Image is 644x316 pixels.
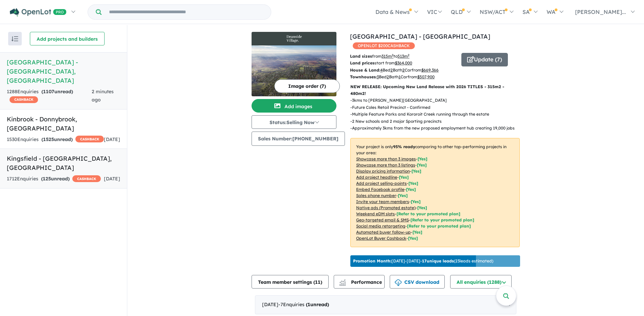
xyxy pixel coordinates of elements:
span: 1525 [43,136,54,142]
button: Add images [252,99,336,113]
u: Embed Facebook profile [356,187,404,192]
p: from [350,53,456,60]
div: 1712 Enquir ies [7,175,101,183]
span: Performance [340,279,382,285]
p: NEW RELEASE: Upcoming New Land Release with 2026 TITLES - 315m2 - 480m2! [350,83,520,97]
a: [GEOGRAPHIC_DATA] - [GEOGRAPHIC_DATA] [350,33,490,40]
button: CSV download [390,275,445,289]
u: Native ads (Promoted estate) [356,205,416,210]
u: Social media retargeting [356,223,405,229]
u: 2 [390,67,393,73]
button: Performance [334,275,385,289]
span: [PERSON_NAME]... [575,8,626,15]
p: - 3kms to [PERSON_NAME][GEOGRAPHIC_DATA] [350,97,520,104]
sup: 2 [408,53,409,57]
u: $ 669,366 [421,67,439,73]
p: Bed Bath Car from [350,67,456,74]
span: [DATE] [104,176,120,182]
b: Promotion Month: [353,258,391,263]
span: [Refer to your promoted plan] [410,217,474,222]
u: Add project headline [356,175,397,180]
u: 2 [402,67,405,73]
h5: [GEOGRAPHIC_DATA] - [GEOGRAPHIC_DATA] , [GEOGRAPHIC_DATA] [7,58,120,85]
div: 1288 Enquir ies [7,88,92,104]
u: Add project selling-points [356,181,407,186]
span: [ Yes ] [406,187,416,192]
u: 1 [399,74,401,79]
span: 1107 [43,88,54,95]
span: 2 minutes ago [92,88,114,103]
h5: Kingsfield - [GEOGRAPHIC_DATA] , [GEOGRAPHIC_DATA] [7,154,120,172]
img: download icon [395,279,402,286]
u: 3 [377,74,379,79]
p: - Multiple Feature Parks and Kororoit Creek running through the estate [350,111,520,118]
span: [Yes] [412,230,422,235]
u: OpenLot Buyer Cashback [356,236,406,241]
strong: ( unread) [41,176,70,182]
span: 1 [308,301,310,308]
input: Try estate name, suburb, builder or developer [103,5,270,19]
u: $ 364,000 [395,60,412,65]
span: [ Yes ] [417,162,427,167]
img: bar-chart.svg [339,281,346,286]
span: [ Yes ] [418,156,427,161]
span: [ Yes ] [398,193,408,198]
span: CASHBACK [72,175,101,182]
span: CASHBACK [75,136,104,142]
sup: 2 [392,53,393,57]
span: [Yes] [408,236,418,241]
button: Image order (7) [274,79,340,93]
span: to [393,54,409,59]
span: 11 [315,279,320,285]
u: Invite your team members [356,199,409,204]
u: Showcase more than 3 images [356,156,416,161]
b: Townhouses: [350,74,377,79]
span: 125 [43,176,51,182]
button: Team member settings (11) [252,275,329,289]
u: 2 [387,74,389,79]
span: OPENLOT $ 200 CASHBACK [353,42,415,49]
u: 315 m [382,54,393,59]
span: [ Yes ] [399,175,409,180]
p: - Approximately 3kms from the new proposed employment hub creating 19,000 jobs [350,125,520,132]
button: All enquiries (1288) [450,275,512,289]
span: [ Yes ] [408,181,418,186]
u: Sales phone number [356,193,396,198]
a: Deanside Village - Deanside LogoDeanside Village - Deanside [252,32,336,96]
span: CASHBACK [10,96,38,103]
p: - Future Coles Retail Precinct - Confirmed [350,104,520,111]
strong: ( unread) [41,88,73,95]
button: Update (7) [461,53,508,66]
b: Land sizes [350,54,372,59]
img: sort.svg [12,36,18,41]
b: 95 % ready [393,144,415,149]
strong: ( unread) [306,301,329,308]
strong: ( unread) [41,136,73,142]
div: 1530 Enquir ies [7,136,104,144]
h5: Kinbrook - Donnybrook , [GEOGRAPHIC_DATA] [7,115,120,133]
p: Your project is only comparing to other top-performing projects in your area: - - - - - - - - - -... [350,138,520,247]
p: [DATE] - [DATE] - ( 23 leads estimated) [353,258,493,264]
p: start from [350,60,456,66]
b: 17 unique leads [422,258,454,263]
img: Deanside Village - Deanside Logo [254,35,334,43]
u: Weekend eDM slots [356,211,395,216]
u: Geo-targeted email & SMS [356,217,409,222]
p: Bed Bath Car from [350,74,456,80]
u: Showcase more than 3 listings [356,162,415,167]
span: [ Yes ] [411,169,421,174]
div: [DATE] [255,295,516,314]
span: [Refer to your promoted plan] [407,223,471,229]
span: [DATE] [104,136,120,142]
img: line-chart.svg [339,279,346,283]
button: Add projects and builders [30,32,105,45]
u: Automated buyer follow-up [356,230,411,235]
u: 513 m [398,54,409,59]
span: [Yes] [417,205,427,210]
img: Openlot PRO Logo White [10,8,67,17]
img: Deanside Village - Deanside [252,45,336,96]
b: Land prices [350,60,374,65]
span: [ Yes ] [411,199,421,204]
u: 4 [380,67,383,73]
span: [Refer to your promoted plan] [397,211,460,216]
